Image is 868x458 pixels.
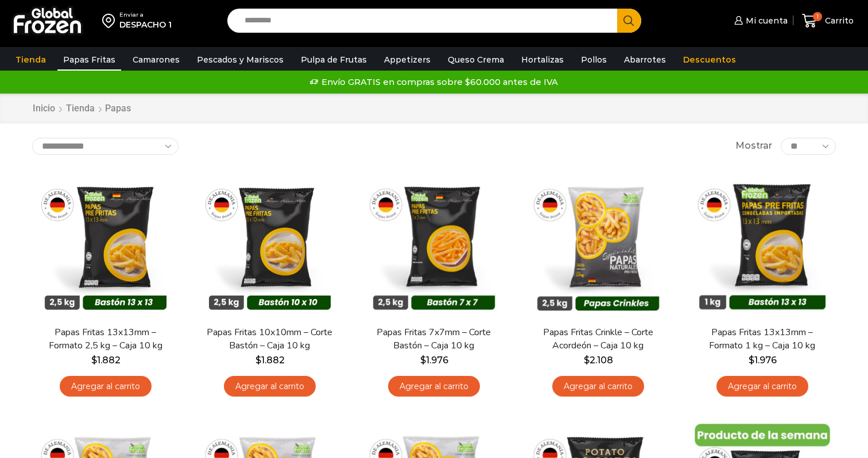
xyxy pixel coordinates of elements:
a: Pulpa de Frutas [295,49,373,71]
a: Inicio [32,102,56,115]
a: Pollos [575,49,613,71]
bdi: 1.882 [255,355,285,366]
nav: Breadcrumb [32,102,131,115]
a: Agregar al carrito: “Papas Fritas 13x13mm - Formato 1 kg - Caja 10 kg” [716,376,808,397]
bdi: 2.108 [584,355,613,366]
a: Appetizers [378,49,436,71]
a: Abarrotes [618,49,672,71]
select: Pedido de la tienda [32,138,179,155]
div: DESPACHO 1 [119,19,172,30]
img: address-field-icon.svg [102,11,119,30]
a: Papas Fritas 13x13mm – Formato 1 kg – Caja 10 kg [696,326,828,352]
button: Search button [617,9,641,33]
a: Papas Fritas [57,49,121,71]
h1: Papas [105,103,131,114]
span: 1 [813,12,822,21]
span: Mostrar [735,139,772,153]
a: Tienda [10,49,52,71]
a: Pescados y Mariscos [191,49,289,71]
span: $ [749,355,754,366]
bdi: 1.882 [91,355,121,366]
a: Queso Crema [442,49,510,71]
a: Agregar al carrito: “Papas Fritas 13x13mm - Formato 2,5 kg - Caja 10 kg” [60,376,152,397]
a: 1 Carrito [799,7,857,34]
span: $ [420,355,426,366]
span: $ [255,355,261,366]
a: Mi cuenta [731,9,788,32]
a: Papas Fritas Crinkle – Corte Acordeón – Caja 10 kg [532,326,664,352]
bdi: 1.976 [749,355,777,366]
a: Agregar al carrito: “Papas Fritas 7x7mm - Corte Bastón - Caja 10 kg” [388,376,480,397]
a: Papas Fritas 10x10mm – Corte Bastón – Caja 10 kg [204,326,336,352]
a: Agregar al carrito: “Papas Fritas Crinkle - Corte Acordeón - Caja 10 kg” [552,376,644,397]
bdi: 1.976 [420,355,448,366]
span: $ [91,355,97,366]
div: Enviar a [119,11,172,19]
a: Papas Fritas 13x13mm – Formato 2,5 kg – Caja 10 kg [40,326,172,352]
a: Agregar al carrito: “Papas Fritas 10x10mm - Corte Bastón - Caja 10 kg” [224,376,316,397]
span: Mi cuenta [743,15,788,26]
span: Carrito [822,15,854,26]
span: $ [584,355,590,366]
a: Descuentos [677,49,742,71]
a: Hortalizas [516,49,569,71]
a: Camarones [127,49,185,71]
a: Tienda [65,102,95,115]
a: Papas Fritas 7x7mm – Corte Bastón – Caja 10 kg [368,326,500,352]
